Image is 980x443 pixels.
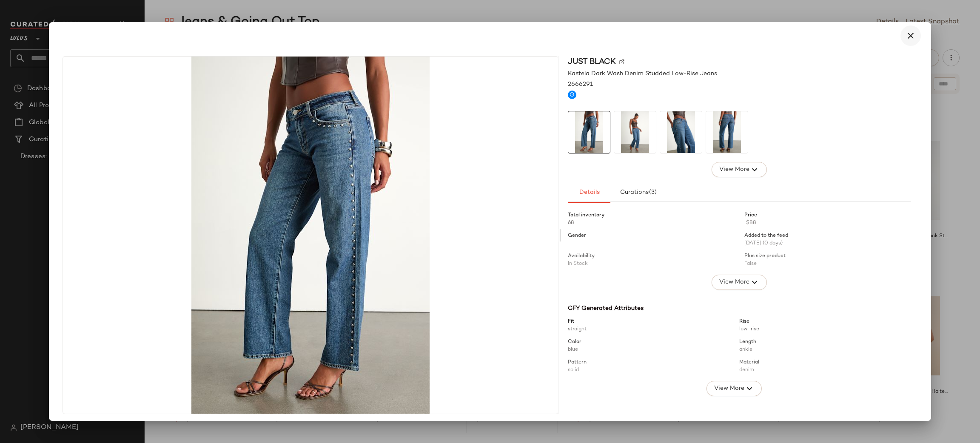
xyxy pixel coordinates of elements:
[706,111,748,153] img: 2666291_04_back_2025-08-20.jpg
[568,80,593,89] span: 2666291
[619,60,624,65] img: svg%3e
[63,57,558,414] img: 2666291_01_hero_2025-08-20.jpg
[712,275,767,290] button: View More
[660,111,702,153] img: 2666291_03_front_2025-08-20.jpg
[619,189,657,196] span: Curations
[712,162,767,177] button: View More
[568,69,717,78] span: Kastela Dark Wash Denim Studded Low-Rise Jeans
[568,304,900,313] div: CFY Generated Attributes
[714,383,744,394] span: View More
[707,381,762,396] button: View More
[614,111,656,153] img: 2666291_02_fullbody_2025-08-20.jpg
[719,277,749,287] span: View More
[719,165,749,175] span: View More
[568,56,616,68] span: Just Black
[578,189,599,196] span: Details
[568,111,610,153] img: 2666291_01_hero_2025-08-20.jpg
[648,189,656,196] span: (3)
